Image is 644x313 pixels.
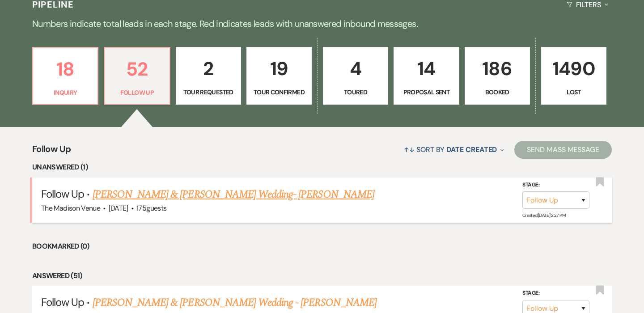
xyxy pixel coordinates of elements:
[110,88,164,97] p: Follow Up
[110,54,164,84] p: 52
[547,87,601,97] p: Lost
[399,87,453,97] p: Proposal Sent
[246,47,312,105] a: 19Tour Confirmed
[38,88,92,97] p: Inquiry
[514,141,612,159] button: Send Mass Message
[400,138,508,161] button: Sort By Date Created
[399,54,453,84] p: 14
[93,186,374,203] a: [PERSON_NAME] & [PERSON_NAME] Wedding- [PERSON_NAME]
[32,142,71,161] span: Follow Up
[182,54,235,84] p: 2
[547,54,601,84] p: 1490
[109,203,128,213] span: [DATE]
[522,212,565,218] span: Created: [DATE] 2:27 PM
[176,47,241,105] a: 2Tour Requested
[41,203,100,213] span: The Madison Venue
[470,54,524,84] p: 186
[522,180,589,190] label: Stage:
[104,47,170,105] a: 52Follow Up
[446,145,497,154] span: Date Created
[541,47,606,105] a: 1490Lost
[136,203,166,213] span: 175 guests
[404,145,415,154] span: ↑↓
[32,47,98,105] a: 18Inquiry
[32,241,612,252] li: Bookmarked (0)
[252,87,306,97] p: Tour Confirmed
[182,87,235,97] p: Tour Requested
[465,47,530,105] a: 186Booked
[470,87,524,97] p: Booked
[329,87,382,97] p: Toured
[394,47,459,105] a: 14Proposal Sent
[252,54,306,84] p: 19
[522,288,589,298] label: Stage:
[38,54,92,84] p: 18
[32,270,612,282] li: Answered (51)
[41,187,84,201] span: Follow Up
[32,161,612,173] li: Unanswered (1)
[323,47,388,105] a: 4Toured
[93,295,377,311] a: [PERSON_NAME] & [PERSON_NAME] Wedding - [PERSON_NAME]
[329,54,382,84] p: 4
[41,295,84,309] span: Follow Up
